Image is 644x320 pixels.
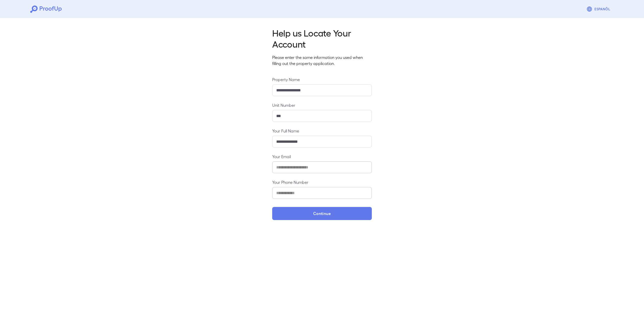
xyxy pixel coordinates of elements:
button: Espanõl [584,4,614,14]
button: Continue [272,207,372,220]
p: Please enter the same information you used when filling out the property application. [272,54,372,66]
label: Your Email [272,154,372,159]
label: Your Phone Number [272,179,372,185]
h2: Help us Locate Your Account [272,27,372,49]
label: Your Full Name [272,128,372,134]
label: Property Name [272,77,372,82]
label: Unit Number [272,102,372,108]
